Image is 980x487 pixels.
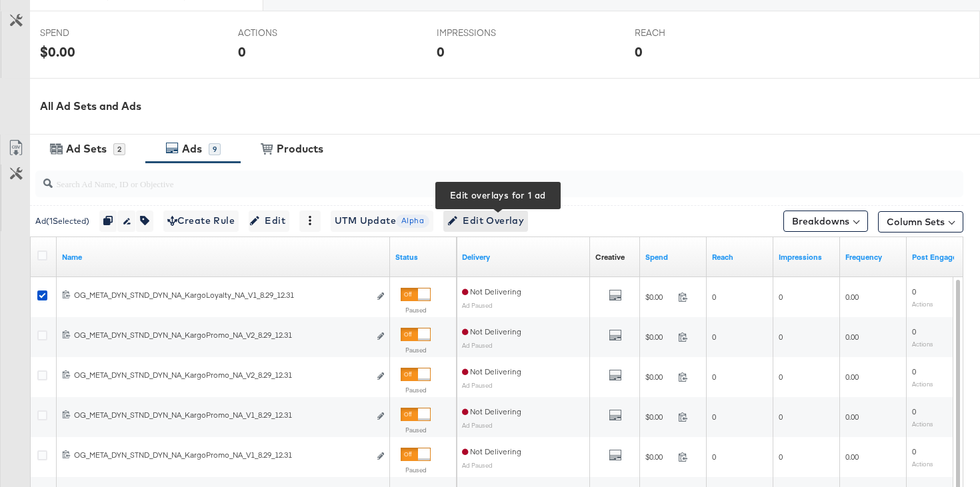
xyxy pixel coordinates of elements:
button: Edit [249,211,289,232]
label: Paused [401,386,431,394]
a: Reflects the ability of your Ad to achieve delivery. [462,252,585,262]
span: Create Rule [167,213,235,229]
div: OG_META_DYN_STND_DYN_NA_KargoPromo_NA_V1_8.29_12.31 [74,450,369,460]
span: REACH [635,27,735,39]
button: Create Rule [163,211,239,232]
span: 0 [712,332,716,342]
a: The number of people your ad was served to. [712,252,768,262]
span: SPEND [40,27,140,39]
span: 0 [712,292,716,302]
div: 0 [635,42,643,61]
input: Search Ad Name, ID or Objective [53,165,881,191]
span: 0.00 [845,332,859,342]
span: $0.00 [645,412,673,422]
sub: Ad Paused [462,461,493,469]
a: Ad Name. [62,252,385,262]
div: OG_META_DYN_STND_DYN_NA_KargoPromo_NA_V2_8.29_12.31 [74,330,369,340]
span: UTM Update [335,213,429,229]
div: OG_META_DYN_STND_DYN_NA_KargoLoyalty_NA_V1_8.29_12.31 [74,290,369,300]
span: 0 [912,286,916,296]
span: Alpha [396,215,429,227]
div: Ads [182,141,202,157]
div: $0.00 [40,42,75,61]
button: UTM UpdateAlpha [331,211,433,232]
span: 0.00 [845,292,859,302]
button: Column Sets [878,211,963,233]
button: Breakdowns [783,211,868,232]
sub: Actions [912,380,933,388]
div: 9 [209,143,221,155]
div: OG_META_DYN_STND_DYN_NA_KargoPromo_NA_V1_8.29_12.31 [74,410,369,420]
label: Paused [401,426,431,434]
label: Paused [401,306,431,314]
span: 0.00 [845,412,859,422]
span: 0 [912,406,916,416]
a: Shows the creative associated with your ad. [595,252,625,262]
span: $0.00 [645,292,673,302]
div: 0 [238,42,246,61]
div: OG_META_DYN_STND_DYN_NA_KargoPromo_NA_V2_8.29_12.31 [74,370,369,380]
span: $0.00 [645,372,673,382]
span: 0 [779,452,783,462]
div: Ad ( 1 Selected) [35,215,89,227]
span: Edit Overlay [447,213,524,229]
sub: Actions [912,420,933,428]
span: 0 [912,326,916,336]
span: 0.00 [845,452,859,462]
sub: Ad Paused [462,301,493,309]
a: The number of times your ad was served. On mobile apps an ad is counted as served the first time ... [779,252,835,262]
span: $0.00 [645,452,673,462]
a: The total amount spent to date. [645,252,701,262]
sub: Actions [912,460,933,468]
div: Ad Sets [66,141,107,157]
span: ACTIONS [238,27,338,39]
span: 0 [779,292,783,302]
sub: Actions [912,300,933,308]
label: Paused [401,346,431,354]
span: 0 [912,446,916,456]
label: Paused [401,466,431,474]
span: 0 [779,332,783,342]
div: 2 [113,143,125,155]
sub: Ad Paused [462,381,493,389]
sub: Actions [912,340,933,348]
span: 0 [912,366,916,376]
a: The average number of times your ad was served to each person. [845,252,901,262]
span: Not Delivering [462,366,521,376]
div: Creative [595,252,625,262]
span: Not Delivering [462,406,521,416]
div: 0 [437,42,445,61]
span: 0.00 [845,372,859,382]
a: Shows the current state of your Ad. [395,252,451,262]
span: Not Delivering [462,326,521,336]
div: Products [277,141,323,157]
span: 0 [779,412,783,422]
span: Not Delivering [462,446,521,456]
span: 0 [712,372,716,382]
button: Edit OverlayEdit overlays for 1 ad [443,211,528,232]
sub: Ad Paused [462,421,493,429]
span: Not Delivering [462,286,521,296]
span: $0.00 [645,332,673,342]
span: Edit [253,213,285,229]
span: IMPRESSIONS [437,27,537,39]
div: All Ad Sets and Ads [40,99,980,114]
span: 0 [712,412,716,422]
span: 0 [779,372,783,382]
span: 0 [712,452,716,462]
sub: Ad Paused [462,341,493,349]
